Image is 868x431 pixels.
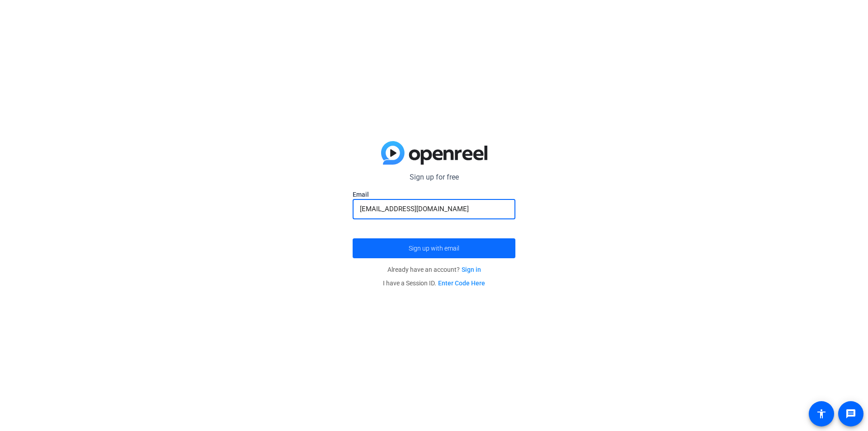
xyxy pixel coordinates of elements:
input: Enter Email Address [360,204,508,214]
label: Email [353,190,515,199]
button: Sign up with email [353,238,515,258]
p: Sign up for free [353,172,515,183]
span: I have a Session ID. [383,279,485,287]
img: blue-gradient.svg [381,141,487,165]
mat-icon: accessibility [816,408,827,419]
a: Enter Code Here [438,279,485,287]
mat-icon: message [845,408,856,419]
a: Sign in [462,266,481,273]
span: Already have an account? [387,266,481,273]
